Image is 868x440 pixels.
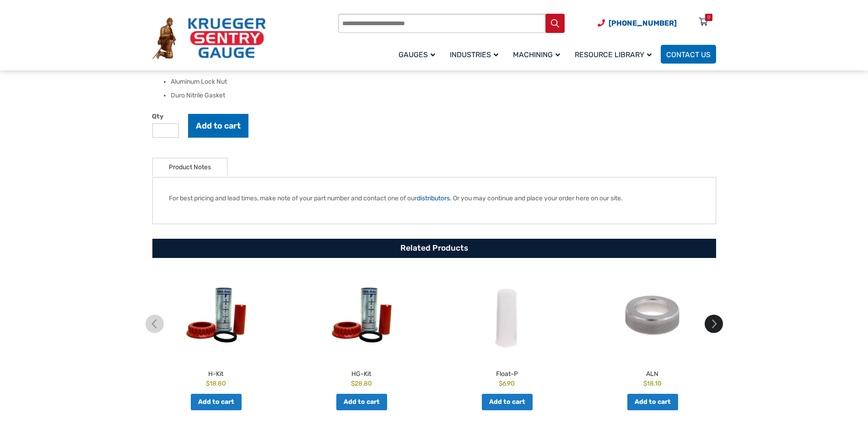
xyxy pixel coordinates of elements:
[146,315,164,333] img: chevron-left.svg
[206,380,226,387] bdi: 18.80
[399,50,435,59] span: Gauges
[582,272,723,359] img: ALN
[188,114,248,138] button: Add to cart
[444,43,507,65] a: Industries
[499,380,515,387] bdi: 6.90
[146,272,286,388] a: H-Kit $18.80
[351,380,355,387] span: $
[171,91,716,100] li: Duro Nitrile Gasket
[705,315,723,333] img: chevron-right.svg
[191,394,242,410] a: Add to cart: “H-Kit”
[575,50,652,59] span: Resource Library
[666,50,711,59] span: Contact Us
[707,14,710,21] div: 0
[393,43,444,65] a: Gauges
[569,43,661,65] a: Resource Library
[169,193,700,203] p: For best pricing and lead times, make note of your part number and contact one of our . Or you ma...
[507,43,569,65] a: Machining
[499,380,502,387] span: $
[513,50,560,59] span: Machining
[336,394,387,410] a: Add to cart: “HG-Kit”
[146,366,286,379] h2: H-Kit
[437,272,577,388] a: Float-P $6.90
[582,272,723,388] a: ALN $18.10
[152,123,179,138] input: Product quantity
[171,77,716,86] li: Aluminum Lock Nut
[582,366,723,379] h2: ALN
[627,394,678,410] a: Add to cart: “ALN”
[450,50,498,59] span: Industries
[417,194,450,202] a: distributors
[169,158,211,176] a: Product Notes
[146,272,286,359] img: H-Kit
[437,366,577,379] h2: Float-P
[152,17,266,59] img: Krueger Sentry Gauge
[206,380,210,387] span: $
[643,380,662,387] bdi: 18.10
[598,17,677,29] a: Phone Number (920) 434-8860
[482,394,533,410] a: Add to cart: “Float-P”
[291,272,432,359] img: HG-Kit
[291,272,432,388] a: HG-Kit $28.80
[609,19,677,27] span: [PHONE_NUMBER]
[437,272,577,359] img: Float-P
[661,45,716,64] a: Contact Us
[291,366,432,379] h2: HG-Kit
[351,380,372,387] bdi: 28.80
[643,380,647,387] span: $
[152,239,716,258] h2: Related Products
